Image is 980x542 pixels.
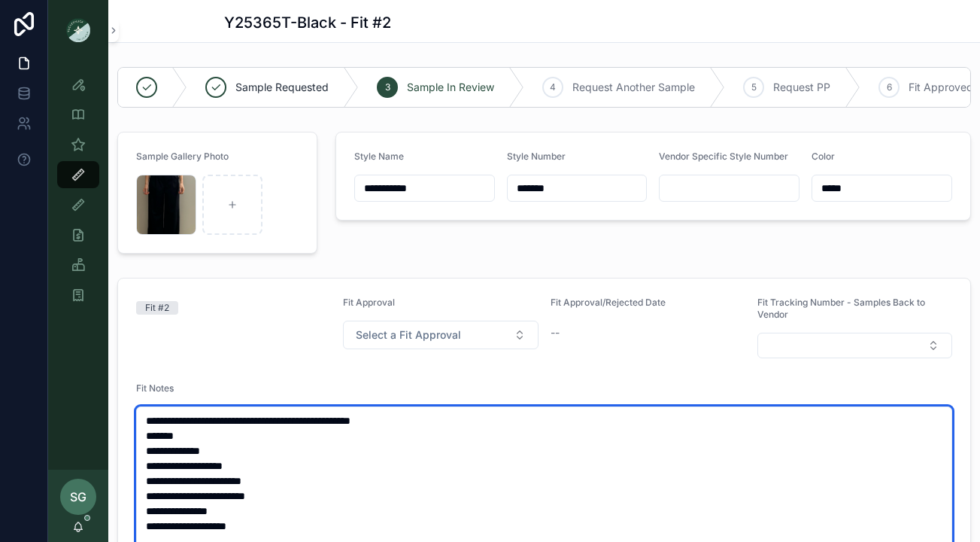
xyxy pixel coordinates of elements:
span: Style Number [507,151,566,162]
span: Fit Approval [343,297,395,308]
button: Select Button [757,333,952,358]
div: scrollable content [48,60,108,328]
span: Request PP [773,80,830,95]
span: Fit Approved [909,80,973,95]
span: 3 [385,81,390,93]
span: 5 [751,81,757,93]
span: Color [812,151,835,162]
span: 6 [887,81,892,93]
button: Select Button [343,321,538,349]
span: Sample Requested [235,80,329,95]
span: -- [551,325,560,340]
span: Sample Gallery Photo [136,151,229,162]
img: App logo [66,18,90,42]
span: Select a Fit Approval [356,327,461,343]
span: 4 [550,81,556,93]
span: Fit Tracking Number - Samples Back to Vendor [757,297,925,320]
span: Fit Approval/Rejected Date [551,297,666,308]
span: Style Name [354,151,404,162]
span: Request Another Sample [572,80,695,95]
span: SG [70,488,86,506]
span: Vendor Specific Style Number [659,151,788,162]
span: Fit Notes [136,382,174,394]
div: Fit #2 [145,301,169,315]
h1: Y25365T-Black - Fit #2 [224,12,391,33]
span: Sample In Review [407,80,494,95]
